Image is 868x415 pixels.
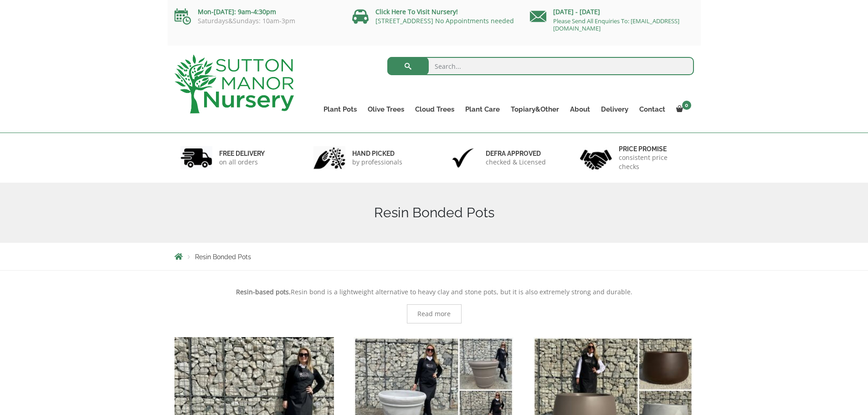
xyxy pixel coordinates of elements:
[619,145,688,153] h6: Price promise
[219,149,265,158] h6: FREE DELIVERY
[410,103,460,116] a: Cloud Trees
[219,158,265,167] p: on all orders
[375,7,458,16] a: Click Here To Visit Nursery!
[505,103,565,116] a: Topiary&Other
[671,103,694,116] a: 0
[553,17,679,32] a: Please Send All Enquiries To: [EMAIL_ADDRESS][DOMAIN_NAME]
[417,311,451,317] span: Read more
[580,144,612,172] img: 4.jpg
[180,146,212,169] img: 1.jpg
[619,153,688,171] p: consistent price checks
[596,103,634,116] a: Delivery
[352,158,402,167] p: by professionals
[486,158,546,167] p: checked & Licensed
[530,6,694,17] p: [DATE] - [DATE]
[682,101,691,110] span: 0
[175,17,339,25] p: Saturdays&Sundays: 10am-3pm
[486,149,546,158] h6: Defra approved
[313,146,345,169] img: 2.jpg
[447,146,479,169] img: 3.jpg
[175,55,294,113] img: logo
[634,103,671,116] a: Contact
[352,149,402,158] h6: hand picked
[387,57,694,75] input: Search...
[236,287,291,296] strong: Resin-based pots.
[175,6,339,17] p: Mon-[DATE]: 9am-4:30pm
[175,287,694,297] p: Resin bond is a lightweight alternative to heavy clay and stone pots, but it is also extremely st...
[375,16,514,25] a: [STREET_ADDRESS] No Appointments needed
[175,205,694,221] h1: Resin Bonded Pots
[565,103,596,116] a: About
[460,103,505,116] a: Plant Care
[362,103,410,116] a: Olive Trees
[318,103,362,116] a: Plant Pots
[175,253,694,260] nav: Breadcrumbs
[195,253,251,261] span: Resin Bonded Pots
